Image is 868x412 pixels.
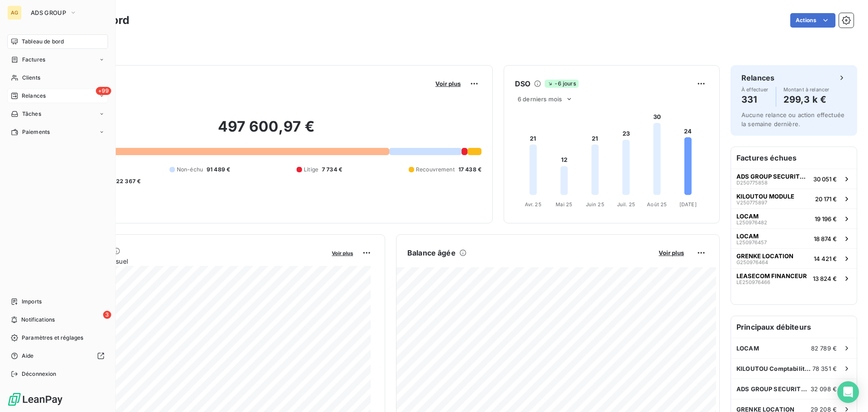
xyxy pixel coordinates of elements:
button: Voir plus [656,249,687,257]
span: GRENKE LOCATION [736,252,793,260]
span: Tâches [22,110,41,118]
span: 20 171 € [815,195,837,203]
tspan: [DATE] [679,201,697,208]
span: 82 789 € [811,345,837,352]
tspan: Juil. 25 [617,201,635,208]
span: Déconnexion [22,370,57,378]
button: LEASECOM FINANCEURLE25097646613 824 € [731,268,857,288]
h4: 299,3 k € [783,92,830,107]
span: Aucune relance ou action effectuée la semaine dernière. [741,111,844,128]
span: 14 421 € [814,255,837,262]
span: -6 jours [545,80,578,88]
span: 32 098 € [811,385,837,393]
button: Actions [790,13,835,28]
span: Voir plus [659,249,684,256]
span: 91 489 € [207,166,230,174]
button: GRENKE LOCATIONG25097646414 421 € [731,248,857,268]
span: Montant à relancer [783,87,830,92]
span: Relances [22,92,46,100]
div: Open Intercom Messenger [837,381,859,403]
span: Voir plus [332,250,353,256]
h6: Balance âgée [407,247,456,258]
span: Voir plus [435,80,461,87]
button: Voir plus [329,249,356,257]
span: 30 051 € [813,175,837,183]
span: ADS GROUP [31,9,66,16]
button: LOCAML25097648219 196 € [731,208,857,228]
span: KILOUTOU MODULE [736,193,794,200]
span: 18 874 € [814,235,837,242]
span: Notifications [21,316,55,324]
span: -22 367 € [113,177,141,185]
span: Factures [22,56,45,64]
span: L250976482 [736,220,767,225]
img: Logo LeanPay [7,392,63,407]
tspan: Août 25 [647,201,667,208]
span: 13 824 € [813,275,837,282]
span: +99 [96,87,111,95]
span: 78 351 € [812,365,837,372]
tspan: Juin 25 [586,201,604,208]
h4: 331 [741,92,769,107]
span: Litige [304,166,318,174]
span: Recouvrement [416,166,455,174]
div: AG [7,5,22,20]
span: À effectuer [741,87,769,92]
span: D250775858 [736,180,768,185]
span: Tableau de bord [22,38,64,46]
button: KILOUTOU MODULEV25077589720 171 € [731,189,857,208]
tspan: Mai 25 [556,201,572,208]
span: 19 196 € [815,215,837,223]
span: Clients [22,74,40,82]
span: KILOUTOU Comptabilité fournisseur [736,365,812,372]
span: LEASECOM FINANCEUR [736,272,807,279]
button: LOCAML25097645718 874 € [731,228,857,248]
span: Imports [22,298,42,306]
span: V250775897 [736,200,767,205]
span: LOCAM [736,345,759,352]
tspan: Avr. 25 [525,201,542,208]
a: Aide [7,349,108,363]
span: LOCAM [736,213,759,220]
span: Chiffre d'affaires mensuel [51,256,325,266]
h6: Relances [741,72,774,83]
span: 3 [103,311,111,319]
span: G250976464 [736,260,768,265]
span: Paiements [22,128,50,136]
span: 17 438 € [458,166,481,174]
span: 6 derniers mois [518,95,562,103]
span: ADS GROUP SECURITY G.C. [736,385,811,393]
h2: 497 600,97 € [51,118,481,145]
span: LE250976466 [736,279,770,285]
h6: DSO [515,78,530,89]
button: Voir plus [433,80,463,88]
span: Paramètres et réglages [22,334,83,342]
span: LOCAM [736,232,759,240]
h6: Principaux débiteurs [731,316,857,338]
h6: Factures échues [731,147,857,169]
span: Aide [22,352,34,360]
span: ADS GROUP SECURITY G.C. [736,173,810,180]
button: ADS GROUP SECURITY G.C.D25077585830 051 € [731,169,857,189]
span: Non-échu [177,166,203,174]
span: L250976457 [736,240,767,245]
span: 7 734 € [322,166,342,174]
